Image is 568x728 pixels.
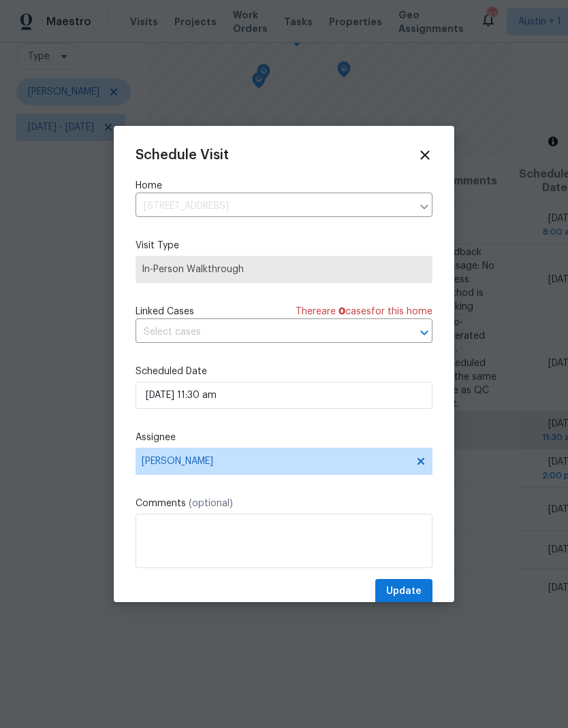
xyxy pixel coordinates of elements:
span: Close [417,148,432,163]
label: Visit Type [136,239,432,252]
span: Schedule Visit [136,148,229,162]
input: M/D/YYYY [136,382,432,409]
span: Linked Cases [136,305,194,318]
label: Scheduled Date [136,365,432,378]
label: Comments [136,497,432,510]
label: Assignee [136,431,432,444]
button: Update [375,579,432,604]
input: Select cases [136,322,394,343]
span: (optional) [189,499,233,508]
span: There are case s for this home [296,305,432,318]
label: Home [136,179,432,193]
span: Update [386,583,422,600]
span: 0 [338,307,345,316]
input: Enter in an address [136,196,412,217]
button: Open [415,323,434,342]
span: [PERSON_NAME] [142,456,409,467]
span: In-Person Walkthrough [142,263,426,276]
